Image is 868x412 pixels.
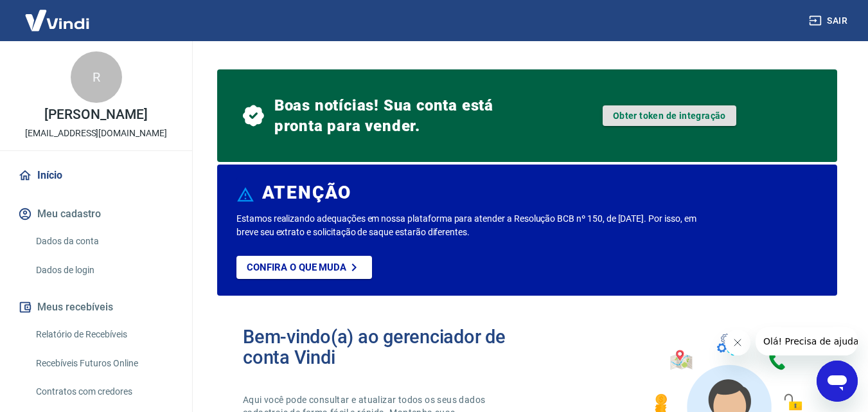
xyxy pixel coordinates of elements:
[236,212,702,239] p: Estamos realizando adequações em nossa plataforma para atender a Resolução BCB nº 150, de [DATE]....
[15,293,177,321] button: Meus recebíveis
[31,379,177,405] a: Contratos com credores
[44,108,147,121] p: [PERSON_NAME]
[71,51,122,103] div: R
[15,1,99,40] img: Vindi
[15,200,177,228] button: Meu cadastro
[236,256,372,279] a: Confira o que muda
[806,9,853,33] button: Sair
[31,350,177,377] a: Recebíveis Futuros Online
[25,127,167,140] p: [EMAIL_ADDRESS][DOMAIN_NAME]
[243,327,527,368] h2: Bem-vindo(a) ao gerenciador de conta Vindi
[756,327,858,355] iframe: Mensagem da empresa
[31,228,177,255] a: Dados da conta
[262,186,351,199] h6: ATENÇÃO
[603,105,736,126] a: Obter token de integração
[15,161,177,190] a: Início
[817,361,858,402] iframe: Botão para abrir a janela de mensagens
[8,9,108,19] span: Olá! Precisa de ajuda?
[31,257,177,283] a: Dados de login
[31,321,177,348] a: Relatório de Recebíveis
[274,95,527,136] span: Boas notícias! Sua conta está pronta para vender.
[725,330,750,355] iframe: Fechar mensagem
[247,262,346,273] p: Confira o que muda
